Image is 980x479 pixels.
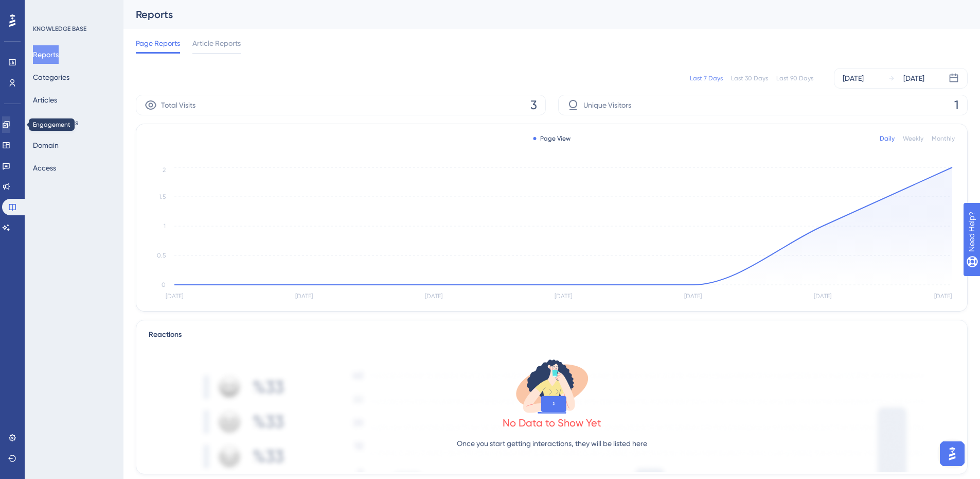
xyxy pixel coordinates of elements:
div: [DATE] [903,72,924,84]
tspan: [DATE] [814,293,831,300]
tspan: 0.5 [157,252,166,259]
div: Weekly [903,134,923,143]
div: KNOWLEDGE BASE [33,25,86,33]
tspan: [DATE] [934,293,952,300]
tspan: 1.5 [159,193,166,200]
p: Once you start getting interactions, they will be listed here [457,437,647,450]
tspan: [DATE] [295,293,313,300]
button: Reports [33,45,59,64]
span: Need Help? [24,3,64,15]
div: Last 90 Days [776,74,813,82]
span: Page Reports [136,37,180,49]
button: Categories [33,68,69,87]
tspan: [DATE] [555,293,572,300]
tspan: [DATE] [684,293,702,300]
div: Page View [533,134,571,143]
div: Last 30 Days [731,74,768,82]
tspan: [DATE] [425,293,442,300]
div: Monthly [932,134,955,143]
iframe: UserGuiding AI Assistant Launcher [937,438,968,469]
tspan: 1 [164,223,166,230]
div: No Data to Show Yet [503,416,601,430]
button: Page Settings [33,113,78,132]
div: Reports [136,7,942,22]
span: 3 [530,97,537,113]
span: 1 [954,97,959,113]
button: Articles [33,91,57,109]
button: Domain [33,136,59,155]
tspan: 2 [163,166,166,174]
span: Article Reports [192,37,241,49]
div: [DATE] [843,72,864,84]
div: Last 7 Days [690,74,723,82]
tspan: [DATE] [166,293,183,300]
button: Access [33,159,56,177]
div: Daily [880,134,895,143]
div: Reactions [149,329,955,341]
tspan: 0 [162,281,166,288]
span: Total Visits [161,99,195,111]
span: Unique Visitors [583,99,631,111]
